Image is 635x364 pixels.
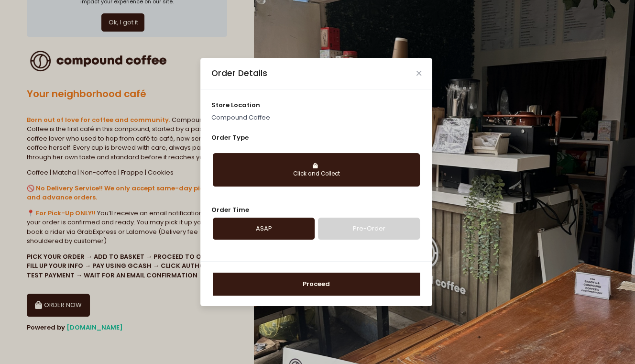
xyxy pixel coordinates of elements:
[213,218,315,240] a: ASAP
[211,133,249,142] span: Order Type
[318,218,420,240] a: Pre-Order
[213,273,420,296] button: Proceed
[211,205,249,214] span: Order Time
[213,153,420,187] button: Click and Collect
[211,67,267,79] div: Order Details
[416,71,421,76] button: Close
[219,170,413,178] div: Click and Collect
[211,100,260,110] span: store location
[211,113,422,122] p: Compound Coffee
